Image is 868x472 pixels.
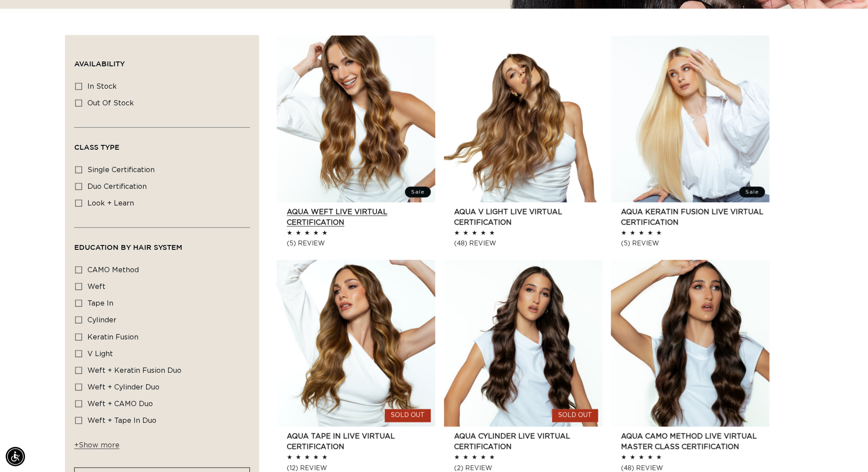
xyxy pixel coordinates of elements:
span: V Light [87,350,113,357]
span: Weft [87,283,105,290]
summary: Class Type (0 selected) [74,128,250,159]
a: AQUA Keratin Fusion LIVE VIRTUAL Certification [621,207,770,228]
span: Education By Hair system [74,243,182,251]
a: AQUA Weft LIVE VIRTUAL Certification [287,207,435,228]
a: AQUA Tape In LIVE VIRTUAL Certification [287,431,435,452]
a: AQUA Cylinder LIVE VIRTUAL Certification [454,431,603,452]
span: Availability [74,60,125,68]
button: Show more [74,441,122,454]
summary: Education By Hair system (0 selected) [74,228,250,259]
span: Cylinder [87,317,116,324]
a: AQUA CAMO Method LIVE VIRTUAL Master Class Certification [621,431,770,452]
span: CAMO Method [87,267,139,274]
span: Tape In [87,300,113,307]
span: Weft + Cylinder Duo [87,384,159,391]
span: Weft + Tape in Duo [87,417,156,424]
span: + [74,442,79,449]
div: Accessibility Menu [6,447,25,466]
summary: Availability (0 selected) [74,44,250,76]
span: look + learn [87,200,134,207]
span: Keratin Fusion [87,334,138,341]
span: duo certification [87,183,147,190]
span: Weft + Keratin Fusion Duo [87,367,181,374]
span: Out of stock [87,100,134,107]
span: single certification [87,166,155,173]
span: Class Type [74,143,119,151]
span: In stock [87,83,117,90]
span: Show more [74,442,119,449]
span: Weft + CAMO Duo [87,400,153,407]
a: AQUA V Light LIVE VIRTUAL Certification [454,207,603,228]
iframe: Chat Widget [824,430,868,472]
